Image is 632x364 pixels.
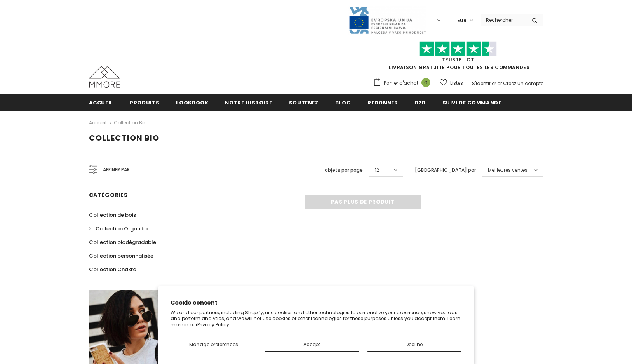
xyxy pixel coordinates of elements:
[89,208,136,222] a: Collection de bois
[415,99,426,106] span: B2B
[367,94,398,111] a: Redonner
[373,77,434,89] a: Panier d'achat 0
[335,99,351,106] span: Blog
[481,14,526,26] input: Search Site
[89,222,148,235] a: Collection Organika
[503,80,543,87] a: Créez un compte
[130,94,159,111] a: Produits
[488,166,528,174] span: Meilleures ventes
[89,94,113,111] a: Accueil
[89,266,136,273] span: Collection Chakra
[440,76,463,90] a: Listes
[89,132,159,143] span: Collection Bio
[89,211,136,219] span: Collection de bois
[442,94,501,111] a: Suivi de commande
[171,299,462,307] h2: Cookie consent
[419,41,497,56] img: Faites confiance aux étoiles pilotes
[373,45,543,71] span: LIVRAISON GRATUITE POUR TOUTES LES COMMANDES
[265,338,359,352] button: Accept
[375,166,379,174] span: 12
[348,6,426,35] img: Javni Razpis
[89,249,153,263] a: Collection personnalisée
[325,166,363,174] label: objets par page
[103,165,130,174] span: Affiner par
[442,56,474,63] a: TrustPilot
[225,94,272,111] a: Notre histoire
[289,99,319,106] span: soutenez
[130,99,159,106] span: Produits
[225,99,272,106] span: Notre histoire
[171,310,462,328] p: We and our partners, including Shopify, use cookies and other technologies to personalize your ex...
[96,225,148,232] span: Collection Organika
[497,80,502,87] span: or
[289,94,319,111] a: soutenez
[384,79,418,87] span: Panier d'achat
[197,321,229,328] a: Privacy Policy
[189,341,238,348] span: Manage preferences
[472,80,496,87] a: S'identifier
[89,235,156,249] a: Collection biodégradable
[114,119,146,126] a: Collection Bio
[89,191,128,199] span: Catégories
[415,94,426,111] a: B2B
[176,94,208,111] a: Lookbook
[348,17,426,23] a: Javni Razpis
[89,252,153,260] span: Collection personnalisée
[171,338,257,352] button: Manage preferences
[450,79,463,87] span: Listes
[176,99,208,106] span: Lookbook
[89,239,156,246] span: Collection biodégradable
[457,17,467,24] span: EUR
[89,263,136,276] a: Collection Chakra
[89,66,120,88] img: Cas MMORE
[367,99,398,106] span: Redonner
[367,338,462,352] button: Decline
[415,166,476,174] label: [GEOGRAPHIC_DATA] par
[335,94,351,111] a: Blog
[421,78,430,87] span: 0
[442,99,501,106] span: Suivi de commande
[89,118,106,127] a: Accueil
[89,99,113,106] span: Accueil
